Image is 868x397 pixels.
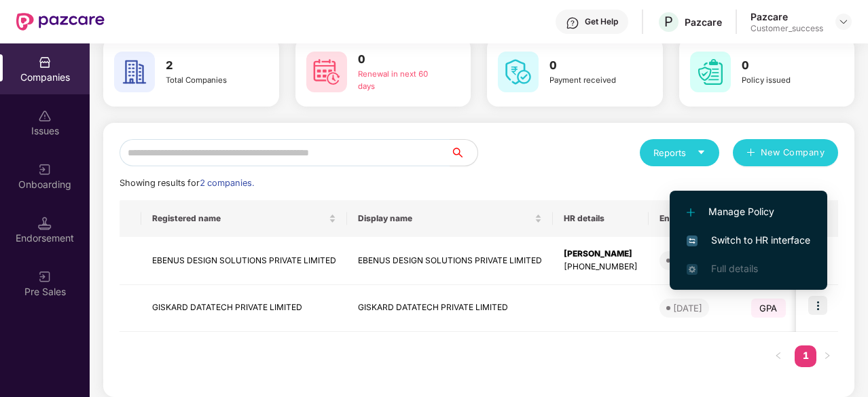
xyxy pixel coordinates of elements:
[685,16,722,29] div: Pazcare
[141,285,347,332] td: GISKARD DATATECH PRIVATE LIMITED
[347,200,553,237] th: Display name
[751,299,786,318] span: GPA
[711,263,758,274] span: Full details
[733,139,838,166] button: plusNew Company
[673,301,702,315] div: [DATE]
[761,146,825,159] span: New Company
[166,57,251,75] h3: 2
[767,345,789,367] li: Previous Page
[795,345,816,366] a: 1
[687,264,698,275] img: svg+xml;base64,PHN2ZyB4bWxucz0iaHR0cDovL3d3dy53My5vcmcvMjAwMC9zdmciIHdpZHRoPSIxNi4zNjMiIGhlaWdodD...
[564,248,638,261] div: [PERSON_NAME]
[306,52,347,92] img: svg+xml;base64,PHN2ZyB4bWxucz0iaHR0cDovL3d3dy53My5vcmcvMjAwMC9zdmciIHdpZHRoPSI2MCIgaGVpZ2h0PSI2MC...
[742,75,827,87] div: Policy issued
[751,23,823,34] div: Customer_success
[347,285,553,332] td: GISKARD DATATECH PRIVATE LIMITED
[152,213,326,224] span: Registered name
[690,52,731,92] img: svg+xml;base64,PHN2ZyB4bWxucz0iaHR0cDovL3d3dy53My5vcmcvMjAwMC9zdmciIHdpZHRoPSI2MCIgaGVpZ2h0PSI2MC...
[823,352,831,360] span: right
[358,69,443,93] div: Renewal in next 60 days
[141,237,347,285] td: EBENUS DESIGN SOLUTIONS PRIVATE LIMITED
[795,345,816,367] li: 1
[200,178,254,188] span: 2 companies.
[774,352,782,360] span: left
[687,235,698,246] img: svg+xml;base64,PHN2ZyB4bWxucz0iaHR0cDovL3d3dy53My5vcmcvMjAwMC9zdmciIHdpZHRoPSIxNiIgaGVpZ2h0PSIxNi...
[358,213,532,224] span: Display name
[38,109,52,123] img: svg+xml;base64,PHN2ZyBpZD0iSXNzdWVzX2Rpc2FibGVkIiB4bWxucz0iaHR0cDovL3d3dy53My5vcmcvMjAwMC9zdmciIH...
[38,163,52,176] img: svg+xml;base64,PHN2ZyB3aWR0aD0iMjAiIGhlaWdodD0iMjAiIHZpZXdCb3g9IjAgMCAyMCAyMCIgZmlsbD0ibm9uZSIgeG...
[114,52,155,92] img: svg+xml;base64,PHN2ZyB4bWxucz0iaHR0cDovL3d3dy53My5vcmcvMjAwMC9zdmciIHdpZHRoPSI2MCIgaGVpZ2h0PSI2MC...
[585,16,618,27] div: Get Help
[120,178,254,188] span: Showing results for
[838,16,849,27] img: svg+xml;base64,PHN2ZyBpZD0iRHJvcGRvd24tMzJ4MzIiIHhtbG5zPSJodHRwOi8vd3d3LnczLm9yZy8yMDAwL3N2ZyIgd2...
[697,148,706,157] span: caret-down
[687,233,810,248] span: Switch to HR interface
[38,216,52,230] img: svg+xml;base64,PHN2ZyB3aWR0aD0iMTQuNSIgaGVpZ2h0PSIxNC41IiB2aWV3Qm94PSIwIDAgMTYgMTYiIGZpbGw9Im5vbm...
[498,52,539,92] img: svg+xml;base64,PHN2ZyB4bWxucz0iaHR0cDovL3d3dy53My5vcmcvMjAwMC9zdmciIHdpZHRoPSI2MCIgaGVpZ2h0PSI2MC...
[38,56,52,69] img: svg+xml;base64,PHN2ZyBpZD0iQ29tcGFuaWVzIiB4bWxucz0iaHR0cDovL3d3dy53My5vcmcvMjAwMC9zdmciIHdpZHRoPS...
[653,146,706,159] div: Reports
[450,139,478,166] button: search
[358,51,443,69] h3: 0
[38,270,52,284] img: svg+xml;base64,PHN2ZyB3aWR0aD0iMjAiIGhlaWdodD0iMjAiIHZpZXdCb3g9IjAgMCAyMCAyMCIgZmlsbD0ibm9uZSIgeG...
[816,345,838,367] button: right
[808,296,827,315] img: icon
[664,14,673,30] span: P
[767,345,789,367] button: left
[566,16,579,30] img: svg+xml;base64,PHN2ZyBpZD0iSGVscC0zMngzMiIgeG1sbnM9Imh0dHA6Ly93d3cudzMub3JnLzIwMDAvc3ZnIiB3aWR0aD...
[549,57,634,75] h3: 0
[549,75,634,87] div: Payment received
[450,147,477,158] span: search
[687,208,695,216] img: svg+xml;base64,PHN2ZyB4bWxucz0iaHR0cDovL3d3dy53My5vcmcvMjAwMC9zdmciIHdpZHRoPSIxMi4yMDEiIGhlaWdodD...
[687,204,810,219] span: Manage Policy
[564,261,638,273] div: [PHONE_NUMBER]
[816,345,838,367] li: Next Page
[751,10,823,23] div: Pazcare
[16,13,105,31] img: New Pazcare Logo
[746,148,755,159] span: plus
[141,200,347,237] th: Registered name
[742,57,827,75] h3: 0
[347,237,553,285] td: EBENUS DESIGN SOLUTIONS PRIVATE LIMITED
[166,75,251,87] div: Total Companies
[553,200,649,237] th: HR details
[659,213,719,224] span: Endorsements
